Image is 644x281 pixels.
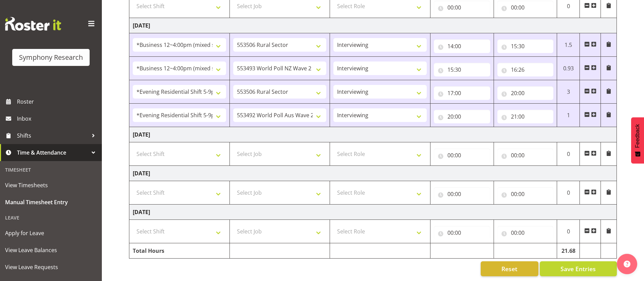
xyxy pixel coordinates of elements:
td: [DATE] [129,205,617,220]
span: View Leave Balances [5,245,97,255]
td: Total Hours [129,243,230,259]
a: View Leave Balances [2,242,100,259]
a: View Timesheets [2,177,100,194]
input: Click to select... [497,110,554,123]
span: Shifts [17,130,88,141]
td: [DATE] [129,166,617,181]
span: Reset [501,264,517,273]
button: Feedback - Show survey [631,117,644,163]
span: Manual Timesheet Entry [5,197,97,207]
input: Click to select... [434,110,490,123]
a: View Leave Requests [2,259,100,276]
td: [DATE] [129,18,617,33]
img: Rosterit website logo [5,17,61,31]
input: Click to select... [497,39,554,53]
input: Click to select... [497,63,554,76]
input: Click to select... [434,1,490,14]
td: 0.93 [557,57,580,80]
input: Click to select... [434,148,490,162]
span: Feedback [634,124,641,148]
div: Symphony Research [19,52,83,63]
input: Click to select... [497,1,554,14]
button: Save Entries [540,261,617,276]
td: 0 [557,142,580,166]
span: Inbox [17,113,98,124]
td: [DATE] [129,127,617,142]
span: Roster [17,96,98,107]
a: Apply for Leave [2,225,100,242]
span: View Timesheets [5,180,97,190]
input: Click to select... [497,148,554,162]
td: 0 [557,181,580,205]
span: Time & Attendance [17,147,88,158]
input: Click to select... [434,187,490,201]
input: Click to select... [434,39,490,53]
a: Manual Timesheet Entry [2,194,100,211]
img: help-xxl-2.png [624,261,630,267]
input: Click to select... [497,226,554,240]
button: Reset [481,261,538,276]
input: Click to select... [434,86,490,100]
div: Leave [2,211,100,225]
span: Save Entries [560,264,596,273]
div: Timesheet [2,163,100,177]
td: 1.5 [557,33,580,57]
td: 3 [557,80,580,104]
span: View Leave Requests [5,262,97,272]
td: 1 [557,104,580,127]
td: 0 [557,220,580,243]
input: Click to select... [497,86,554,100]
input: Click to select... [434,226,490,240]
td: 21.68 [557,243,580,259]
input: Click to select... [497,187,554,201]
span: Apply for Leave [5,228,97,238]
input: Click to select... [434,63,490,76]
